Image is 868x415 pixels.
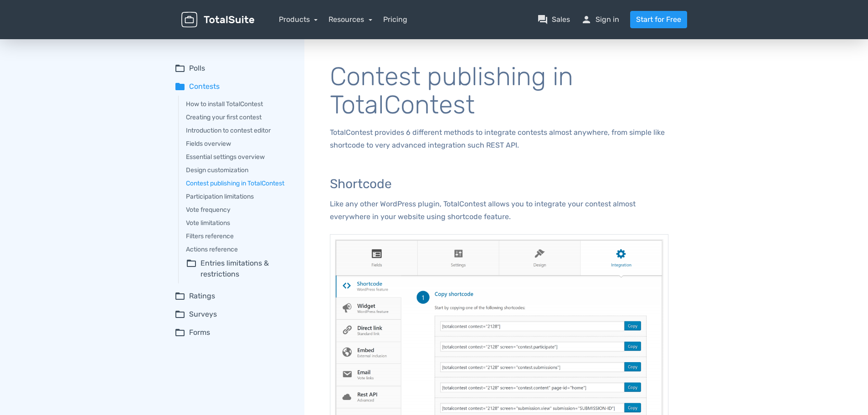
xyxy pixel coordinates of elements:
[330,126,668,152] p: TotalContest provides 6 different methods to integrate contests almost anywhere, from simple like...
[581,14,592,25] span: person
[186,231,292,241] a: Filters reference
[186,258,292,280] summary: folder_openEntries limitations & restrictions
[186,126,292,135] a: Introduction to contest editor
[186,258,197,280] span: folder_open
[186,179,292,188] a: Contest publishing in TotalContest
[279,15,318,24] a: Products
[330,177,668,191] h3: Shortcode
[186,218,292,228] a: Vote limitations
[175,309,292,320] summary: folder_openSurveys
[630,11,687,28] a: Start for Free
[186,152,292,162] a: Essential settings overview
[175,81,292,92] summary: folderContests
[186,205,292,215] a: Vote frequency
[330,198,668,223] p: Like any other WordPress plugin, TotalContest allows you to integrate your contest almost everywh...
[537,14,548,25] span: question_answer
[175,291,292,302] summary: folder_openRatings
[186,99,292,109] a: How to install TotalContest
[186,192,292,201] a: Participation limitations
[581,14,619,25] a: personSign in
[186,113,292,122] a: Creating your first contest
[175,63,185,74] span: folder_open
[175,81,185,92] span: folder
[175,63,292,74] summary: folder_openPolls
[175,327,292,338] summary: folder_openForms
[537,14,570,25] a: question_answerSales
[175,309,185,320] span: folder_open
[186,139,292,149] a: Fields overview
[186,165,292,175] a: Design customization
[330,63,668,119] h1: Contest publishing in TotalContest
[175,291,185,302] span: folder_open
[329,15,372,24] a: Resources
[175,327,185,338] span: folder_open
[186,245,292,254] a: Actions reference
[181,12,254,28] img: TotalSuite for WordPress
[383,14,407,25] a: Pricing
